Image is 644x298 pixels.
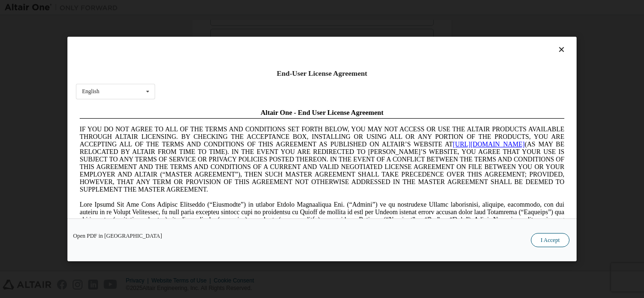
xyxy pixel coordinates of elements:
a: [URL][DOMAIN_NAME] [377,36,449,43]
div: English [82,89,99,94]
span: Altair One - End User License Agreement [185,4,308,11]
span: IF YOU DO NOT AGREE TO ALL OF THE TERMS AND CONDITIONS SET FORTH BELOW, YOU MAY NOT ACCESS OR USE... [4,21,488,88]
div: End-User License Agreement [76,69,568,78]
span: Lore Ipsumd Sit Ame Cons Adipisc Elitseddo (“Eiusmodte”) in utlabor Etdolo Magnaaliqua Eni. (“Adm... [4,96,488,163]
a: Open PDF in [GEOGRAPHIC_DATA] [73,233,162,239]
button: I Accept [531,233,570,247]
